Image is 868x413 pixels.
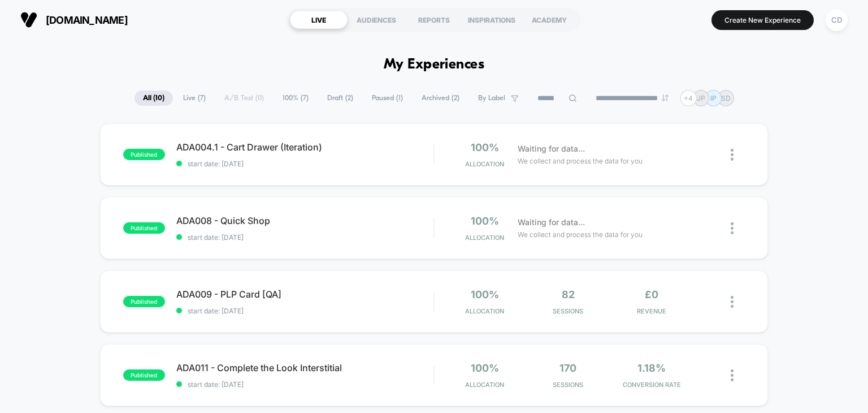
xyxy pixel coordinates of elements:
span: REVENUE [613,307,691,315]
span: published [123,296,165,307]
button: Create New Experience [711,10,814,30]
span: Allocation [465,234,504,242]
span: Allocation [465,381,504,389]
p: JP [697,94,705,102]
span: Allocation [465,307,504,315]
span: published [123,222,165,234]
img: close [731,149,734,161]
p: SD [721,94,731,102]
div: ACADEMY [520,11,578,29]
span: ADA004.1 - Cart Drawer (Iteration) [176,141,434,153]
button: [DOMAIN_NAME] [17,11,131,29]
span: 170 [559,362,576,374]
span: start date: [DATE] [176,233,434,242]
button: CD [822,8,851,32]
img: close [731,296,734,308]
span: Sessions [529,381,607,389]
span: 1.18% [637,362,666,374]
span: 100% [471,215,499,227]
img: end [662,94,669,101]
span: published [123,149,165,160]
span: We collect and process the data for you [518,229,643,240]
span: 82 [562,289,575,300]
span: Archived ( 2 ) [413,91,468,106]
span: Live ( 7 ) [175,91,214,106]
span: CONVERSION RATE [613,381,691,389]
span: Paused ( 1 ) [363,91,411,106]
span: ADA008 - Quick Shop [176,215,434,226]
span: [DOMAIN_NAME] [46,14,128,26]
p: IP [710,94,717,102]
span: Sessions [529,307,607,315]
span: start date: [DATE] [176,380,434,389]
span: We collect and process the data for you [518,156,643,166]
span: 100% [471,362,499,374]
span: Allocation [465,160,504,168]
div: LIVE [290,11,348,29]
span: start date: [DATE] [176,160,434,168]
span: published [123,369,165,381]
span: ADA011 - Complete the Look Interstitial [176,362,434,373]
span: Waiting for data... [518,143,585,155]
span: By Label [478,94,505,102]
img: close [731,222,734,234]
img: Visually logo [20,11,37,28]
span: 100% [471,289,499,300]
span: Draft ( 2 ) [319,91,362,106]
div: INSPIRATIONS [463,11,520,29]
span: 100% [471,141,499,153]
div: CD [826,9,848,31]
img: close [731,369,734,381]
span: 100% ( 7 ) [274,91,317,106]
span: ADA009 - PLP Card [QA] [176,289,434,300]
span: All ( 10 ) [134,91,173,106]
h1: My Experiences [384,57,485,73]
span: £0 [645,289,658,300]
div: + 4 [680,90,697,106]
div: AUDIENCES [348,11,405,29]
span: Waiting for data... [518,216,585,229]
div: REPORTS [405,11,463,29]
span: start date: [DATE] [176,307,434,315]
